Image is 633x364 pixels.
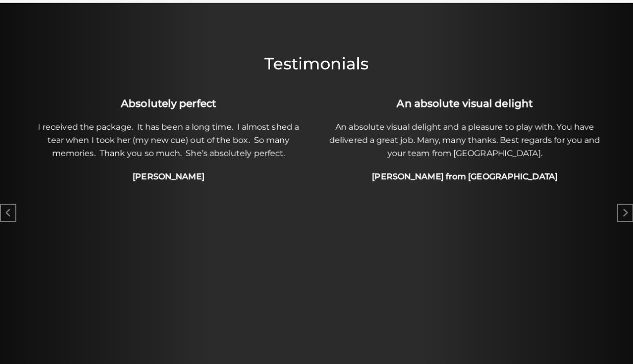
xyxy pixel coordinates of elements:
[322,171,607,183] h4: [PERSON_NAME] from [GEOGRAPHIC_DATA]
[26,96,311,111] h3: Absolutely perfect
[322,96,607,111] h3: An absolute visual delight
[322,120,607,160] p: An absolute visual delight and a pleasure to play with. You have delivered a great job. Many, man...
[26,171,311,183] h4: [PERSON_NAME]
[26,120,311,160] p: I received the package. It has been a long time. I almost shed a tear when I took her (my new cue...
[26,95,311,187] div: 1 / 49
[322,95,607,187] div: 2 / 49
